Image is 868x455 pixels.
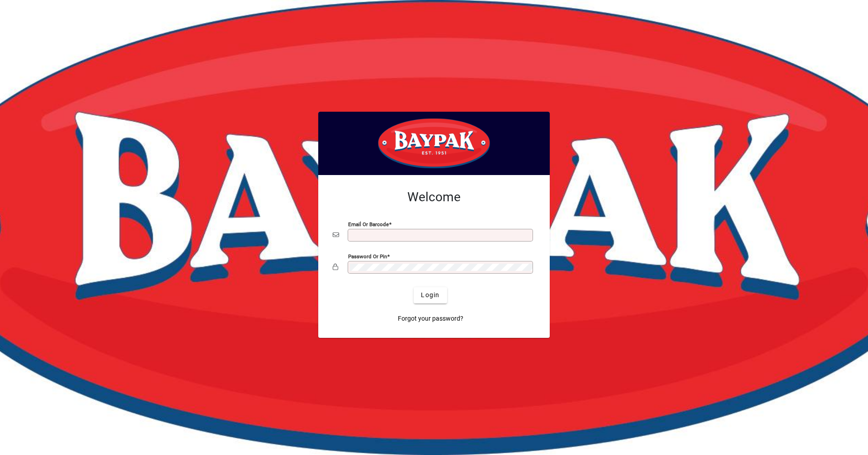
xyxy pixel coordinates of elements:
[333,190,535,205] h2: Welcome
[414,287,447,303] button: Login
[348,221,389,227] mat-label: Email or Barcode
[398,314,463,323] span: Forgot your password?
[421,290,439,300] span: Login
[394,311,467,327] a: Forgot your password?
[348,253,387,259] mat-label: Password or Pin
